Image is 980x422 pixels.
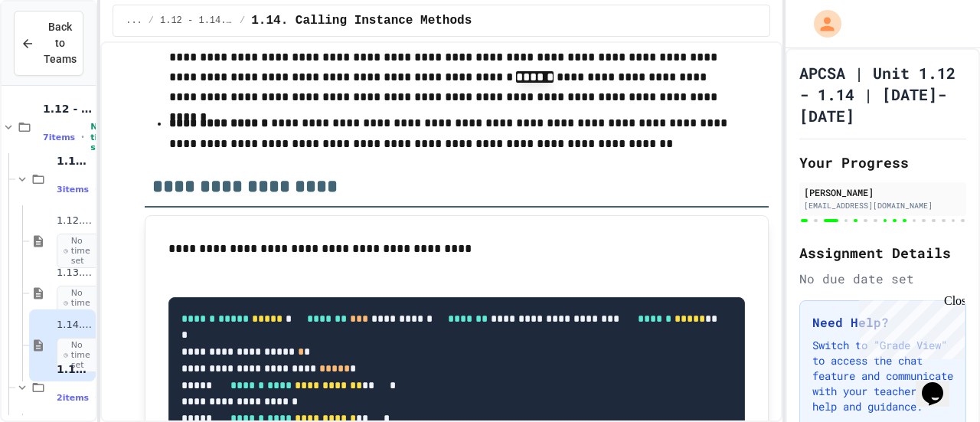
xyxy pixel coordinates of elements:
[240,15,245,27] span: /
[57,214,93,227] span: 1.12. Objects - Instances of Classes
[90,122,112,152] span: No time set
[81,131,84,143] span: •
[57,267,93,280] span: 1.13. Creating and Initializing Objects: Constructors
[798,6,845,41] div: My Account
[57,286,102,321] span: No time set
[799,62,966,126] h1: APCSA | Unit 1.12 - 1.14 | [DATE]-[DATE]
[95,183,98,195] span: •
[812,338,953,414] p: Switch to "Grade View" to access the chat feature and communicate with your teacher for help and ...
[799,152,966,173] h2: Your Progress
[14,11,83,76] button: Back to Teams
[57,393,89,403] span: 2 items
[126,15,142,27] span: ...
[57,319,93,332] span: 1.14. Calling Instance Methods
[149,15,154,27] span: /
[95,391,98,404] span: •
[57,185,89,195] span: 3 items
[57,154,93,168] span: 1.12 - 1.14. | Lessons and Notes
[6,6,106,97] div: Chat with us now!Close
[853,294,965,359] iframe: chat widget
[799,270,966,288] div: No due date set
[43,132,75,142] span: 7 items
[43,102,93,116] span: 1.12 - 1.14 | Objects and Instances of Classes
[251,11,472,30] span: 1.14. Calling Instance Methods
[160,15,234,27] span: 1.12 - 1.14. | Lessons and Notes
[812,313,953,332] h3: Need Help?
[916,361,965,407] iframe: chat widget
[57,362,93,376] span: 1.12 - 1.14. | Graded Labs
[804,185,962,199] div: [PERSON_NAME]
[57,234,102,269] span: No time set
[804,200,962,211] div: [EMAIL_ADDRESS][DOMAIN_NAME]
[57,338,102,373] span: No time set
[44,19,77,67] span: Back to Teams
[799,242,966,263] h2: Assignment Details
